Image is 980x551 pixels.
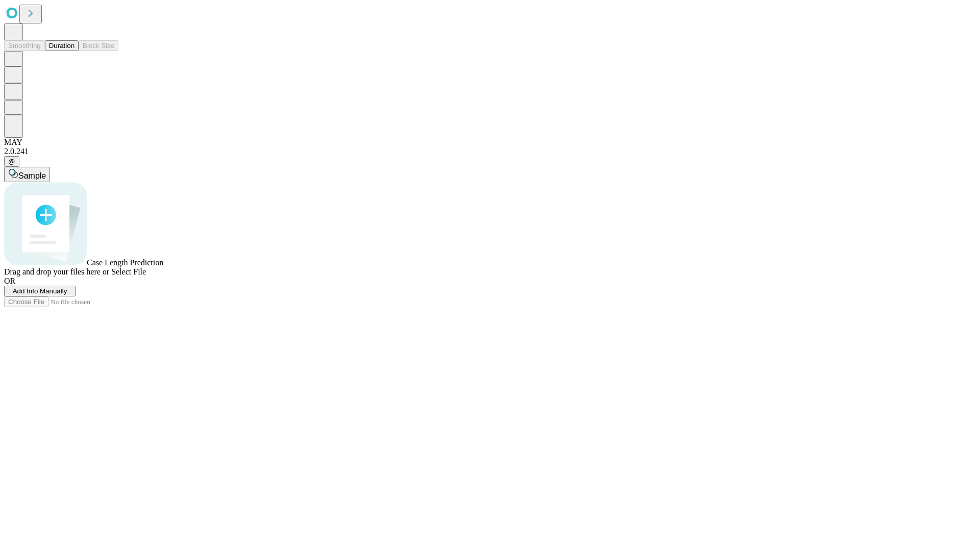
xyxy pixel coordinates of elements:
[4,40,45,51] button: Smoothing
[45,40,79,51] button: Duration
[4,267,109,276] span: Drag and drop your files here or
[18,171,46,180] span: Sample
[13,287,67,295] span: Add Info Manually
[4,147,976,156] div: 2.0.241
[87,258,163,267] span: Case Length Prediction
[4,286,76,296] button: Add Info Manually
[79,40,118,51] button: Block Size
[111,267,146,276] span: Select File
[8,158,15,165] span: @
[4,156,19,167] button: @
[4,277,15,285] span: OR
[4,138,976,147] div: MAY
[4,167,50,182] button: Sample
